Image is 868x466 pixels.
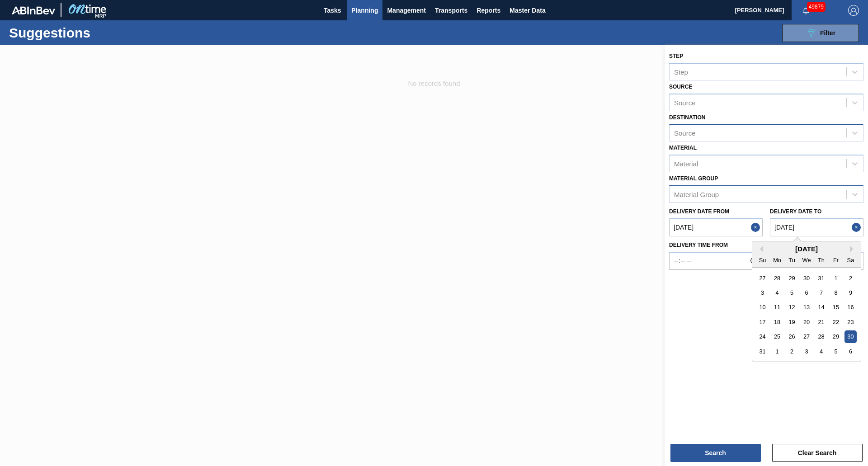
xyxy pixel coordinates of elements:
[669,239,763,252] label: Delivery time from
[800,287,812,299] div: Choose Wednesday, August 6th, 2025
[800,345,812,358] div: Choose Wednesday, September 3rd, 2025
[770,218,863,236] input: mm/dd/yyyy
[844,254,857,266] div: Sa
[786,272,798,284] div: Choose Tuesday, July 29th, 2025
[435,5,467,16] span: Transports
[830,254,842,266] div: Fr
[751,218,763,236] button: Close
[669,53,683,59] label: Step
[771,272,783,284] div: Choose Monday, July 28th, 2025
[800,272,812,284] div: Choose Wednesday, July 30th, 2025
[786,254,798,266] div: Tu
[844,301,857,313] div: Choose Saturday, August 16th, 2025
[815,254,827,266] div: Th
[669,208,729,215] label: Delivery Date from
[800,330,812,343] div: Choose Wednesday, August 27th, 2025
[830,330,842,343] div: Choose Friday, August 29th, 2025
[756,316,769,328] div: Choose Sunday, August 17th, 2025
[756,272,769,284] div: Choose Sunday, July 27th, 2025
[852,218,863,236] button: Close
[815,345,827,358] div: Choose Thursday, September 4th, 2025
[9,28,170,38] h1: Suggestions
[755,271,858,359] div: month 2025-08
[782,24,859,42] button: Filter
[771,287,783,299] div: Choose Monday, August 4th, 2025
[844,316,857,328] div: Choose Saturday, August 23rd, 2025
[674,68,688,75] div: Step
[815,330,827,343] div: Choose Thursday, August 28th, 2025
[815,287,827,299] div: Choose Thursday, August 7th, 2025
[830,287,842,299] div: Choose Friday, August 8th, 2025
[844,272,857,284] div: Choose Saturday, August 2nd, 2025
[800,301,812,313] div: Choose Wednesday, August 13th, 2025
[792,4,821,17] button: Notifications
[756,330,769,343] div: Choose Sunday, August 24th, 2025
[770,208,821,215] label: Delivery Date to
[674,99,696,106] div: Source
[669,84,692,90] label: Source
[815,301,827,313] div: Choose Thursday, August 14th, 2025
[844,345,857,358] div: Choose Saturday, September 6th, 2025
[771,316,783,328] div: Choose Monday, August 18th, 2025
[830,301,842,313] div: Choose Friday, August 15th, 2025
[786,330,798,343] div: Choose Tuesday, August 26th, 2025
[12,6,55,14] img: TNhmsLtSVTkK8tSr43FrP2fwEKptu5GPRR3wAAAABJRU5ErkJggg==
[786,345,798,358] div: Choose Tuesday, September 2nd, 2025
[820,29,835,37] span: Filter
[322,5,342,16] span: Tasks
[807,2,826,12] span: 49879
[815,316,827,328] div: Choose Thursday, August 21st, 2025
[674,129,696,137] div: Source
[850,246,856,252] button: Next Month
[756,287,769,299] div: Choose Sunday, August 3rd, 2025
[800,254,812,266] div: We
[669,175,718,182] label: Material Group
[387,5,426,16] span: Management
[844,330,857,343] div: Choose Saturday, August 30th, 2025
[476,5,500,16] span: Reports
[674,160,698,168] div: Material
[786,287,798,299] div: Choose Tuesday, August 5th, 2025
[844,287,857,299] div: Choose Saturday, August 9th, 2025
[757,246,763,252] button: Previous Month
[830,272,842,284] div: Choose Friday, August 1st, 2025
[771,345,783,358] div: Choose Monday, September 1st, 2025
[786,316,798,328] div: Choose Tuesday, August 19th, 2025
[800,316,812,328] div: Choose Wednesday, August 20th, 2025
[848,5,859,16] img: Logout
[771,254,783,266] div: Mo
[830,316,842,328] div: Choose Friday, August 22nd, 2025
[674,190,719,198] div: Material Group
[770,239,863,252] label: Delivery time to
[771,301,783,313] div: Choose Monday, August 11th, 2025
[669,114,705,121] label: Destination
[756,345,769,358] div: Choose Sunday, August 31st, 2025
[752,245,861,253] div: [DATE]
[771,330,783,343] div: Choose Monday, August 25th, 2025
[669,145,697,151] label: Material
[509,5,545,16] span: Master Data
[830,345,842,358] div: Choose Friday, September 5th, 2025
[669,218,763,236] input: mm/dd/yyyy
[756,254,769,266] div: Su
[351,5,378,16] span: Planning
[815,272,827,284] div: Choose Thursday, July 31st, 2025
[756,301,769,313] div: Choose Sunday, August 10th, 2025
[786,301,798,313] div: Choose Tuesday, August 12th, 2025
